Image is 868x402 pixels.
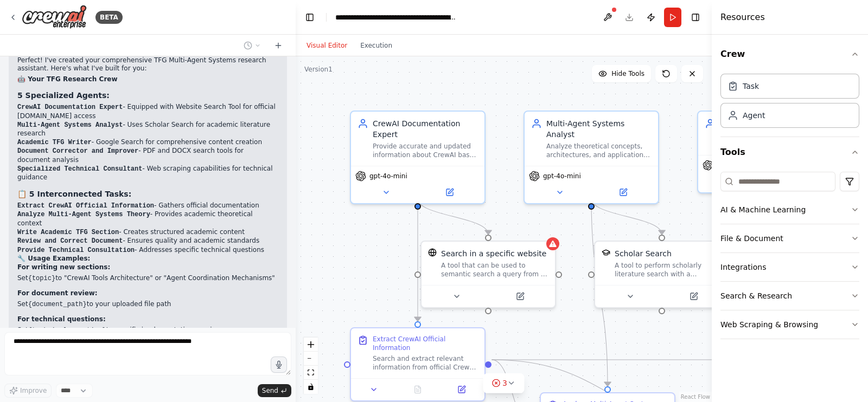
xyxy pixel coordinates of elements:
[395,383,441,396] button: No output available
[239,39,265,52] button: Switch to previous chat
[350,327,486,401] div: Extract CrewAI Official InformationSearch and extract relevant information from official CrewAI d...
[720,224,859,252] button: File & Document
[304,366,318,380] button: fit view
[17,138,278,147] li: - Google Search for comprehensive content creation
[688,10,703,25] button: Hide right sidebar
[304,338,318,352] button: zoom in
[17,237,278,246] li: - Ensures quality and academic standards
[592,65,651,82] button: Hide Tools
[441,261,548,278] div: A tool that can be used to semantic search a query from a specific URL content.
[743,110,765,121] div: Agent
[17,75,118,83] strong: 🤖 Your TFG Research Crew
[28,301,87,308] code: {document_path}
[615,261,722,278] div: A tool to perform scholarly literature search with a search_query.
[20,386,47,395] span: Improve
[350,111,486,204] div: CrewAI Documentation ExpertProvide accurate and updated information about CrewAI based on officia...
[28,327,106,334] code: {technical_question}
[17,210,278,228] li: - Provides academic theoretical context
[17,103,123,111] code: CrewAI Documentation Expert
[594,241,730,308] div: SerplyScholarSearchToolScholar SearchA tool to perform scholarly literature search with a search_...
[441,248,546,259] div: Search in a specific website
[17,139,92,146] code: Academic TFG Writer
[17,202,278,211] li: - Gathers official documentation
[262,386,278,395] span: Send
[681,394,710,400] a: React Flow attribution
[663,290,724,303] button: Open in side panel
[17,246,278,255] li: - Addresses specific technical questions
[489,290,551,303] button: Open in side panel
[304,65,333,74] div: Version 1
[17,165,278,182] li: - Web scraping capabilities for technical guidance
[17,103,278,120] li: - Equipped with Website Search Tool for official [DOMAIN_NAME] access
[17,121,278,138] li: - Uses Scholar Search for academic literature research
[17,190,131,198] strong: 📋 5 Interconnected Tasks:
[17,300,278,309] li: Set to your uploaded file path
[412,198,494,234] g: Edge from c331c3ae-819a-4879-98c7-22e11c0aa525 to 019150d4-4b27-42df-878e-82873506699d
[28,275,55,282] code: {topic}
[546,142,652,159] div: Analyze theoretical concepts, architectures, and applications of multi-agent systems in Generativ...
[543,172,581,180] span: gpt-4o-mini
[412,198,423,321] g: Edge from c331c3ae-819a-4879-98c7-22e11c0aa525 to 9e4fea54-df0a-41de-aea8-bfb8cc6102c0
[720,282,859,310] button: Search & Research
[304,352,318,366] button: zoom out
[17,228,278,237] li: - Creates structured academic content
[17,263,110,271] strong: For writing new sections:
[17,255,90,262] strong: 🔧 Usage Examples:
[419,186,480,199] button: Open in side panel
[373,142,478,159] div: Provide accurate and updated information about CrewAI based on official documentation from [DOMAI...
[720,253,859,281] button: Integrations
[720,39,859,69] button: Crew
[17,165,142,173] code: Specialized Technical Consultant
[17,147,278,164] li: - PDF and DOCX search tools for document analysis
[17,237,123,245] code: Review and Correct Document
[720,137,859,167] button: Tools
[720,167,859,348] div: Tools
[602,248,610,257] img: SerplyScholarSearchTool
[270,39,287,52] button: Start a new chat
[592,186,654,199] button: Open in side panel
[586,198,667,234] g: Edge from 8ef6001b-5ff8-475c-bddb-be29e992e965 to eba87a4c-bc84-4b34-bb1f-71e240441d04
[546,118,652,140] div: Multi-Agent Systems Analyst
[420,241,556,308] div: WebsiteSearchToolSearch in a specific websiteA tool that can be used to semantic search a query f...
[95,11,123,24] div: BETA
[524,111,659,204] div: Multi-Agent Systems AnalystAnalyze theoretical concepts, architectures, and applications of multi...
[17,315,106,323] strong: For technical questions:
[17,202,154,210] code: Extract CrewAI Official Information
[302,10,317,25] button: Hide left sidebar
[304,380,318,394] button: toggle interactivity
[502,378,507,388] span: 3
[586,198,613,386] g: Edge from 8ef6001b-5ff8-475c-bddb-be29e992e965 to 26d414e2-e393-4988-8343-061863719879
[304,338,318,394] div: React Flow controls
[17,91,110,100] strong: 5 Specialized Agents:
[720,310,859,339] button: Web Scraping & Browsing
[17,121,123,129] code: Multi-Agent Systems Analyst
[373,118,478,140] div: CrewAI Documentation Expert
[428,248,437,257] img: WebsiteSearchTool
[483,373,525,393] button: 3
[17,56,278,73] p: Perfect! I've created your comprehensive TFG Multi-Agent Systems research assistant. Here's what ...
[17,147,138,155] code: Document Corrector and Improver
[373,335,478,352] div: Extract CrewAI Official Information
[22,5,87,29] img: Logo
[271,356,287,373] button: Click to speak your automation idea
[720,69,859,137] div: Crew
[373,354,478,372] div: Search and extract relevant information from official CrewAI documentation ([DOMAIN_NAME]) about ...
[17,274,278,283] li: Set to "CrewAI Tools Architecture" or "Agent Coordination Mechanisms"
[743,81,759,92] div: Task
[335,12,457,23] nav: breadcrumb
[615,248,672,259] div: Scholar Search
[369,172,407,180] span: gpt-4o-mini
[354,39,399,52] button: Execution
[258,384,291,397] button: Send
[720,11,765,24] h4: Resources
[17,247,135,254] code: Provide Technical Consultation
[17,289,98,297] strong: For document review:
[300,39,354,52] button: Visual Editor
[443,383,480,396] button: Open in side panel
[17,229,119,236] code: Write Academic TFG Section
[611,69,644,78] span: Hide Tools
[4,384,52,398] button: Improve
[720,196,859,224] button: AI & Machine Learning
[17,211,150,218] code: Analyze Multi-Agent Systems Theory
[17,326,278,335] li: Set to specific implementation queries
